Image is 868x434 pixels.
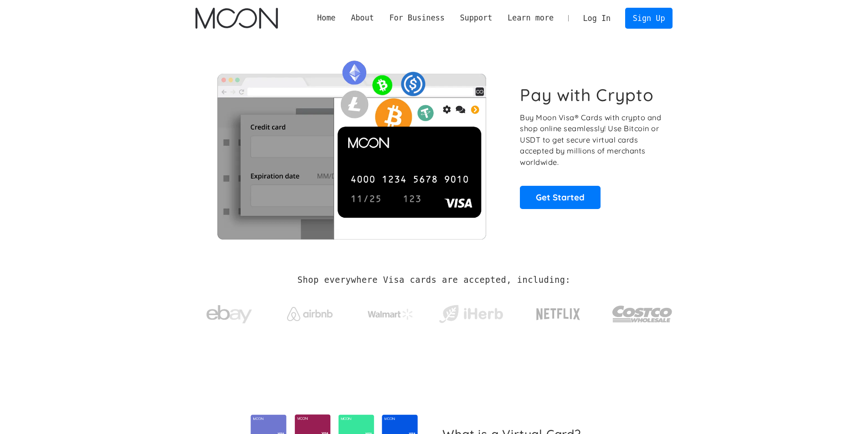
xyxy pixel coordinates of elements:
a: ebay [195,291,263,333]
div: About [351,12,374,24]
a: Walmart [356,300,424,324]
div: Support [460,12,492,24]
img: Moon Cards let you spend your crypto anywhere Visa is accepted. [195,54,508,239]
a: Home [309,12,343,24]
img: Airbnb [287,307,333,321]
div: About [343,12,381,24]
p: Buy Moon Visa® Cards with crypto and shop online seamlessly! Use Bitcoin or USDT to get secure vi... [520,112,663,168]
a: Get Started [520,186,601,209]
div: Learn more [508,12,554,24]
div: For Business [382,12,452,24]
a: Netflix [518,294,599,330]
img: iHerb [437,302,505,326]
img: Costco [612,297,673,331]
h1: Pay with Crypto [520,85,654,105]
a: iHerb [437,293,505,331]
img: Netflix [535,303,581,326]
h2: Shop everywhere Visa cards are accepted, including: [298,275,570,285]
div: Support [452,12,500,24]
a: Costco [612,288,673,336]
a: Sign Up [625,8,673,28]
img: Walmart [368,309,413,320]
a: Log In [575,8,618,28]
img: ebay [206,300,252,329]
img: Moon Logo [195,8,278,29]
div: For Business [389,12,444,24]
a: home [195,8,278,29]
div: Learn more [500,12,561,24]
a: Airbnb [276,298,344,326]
